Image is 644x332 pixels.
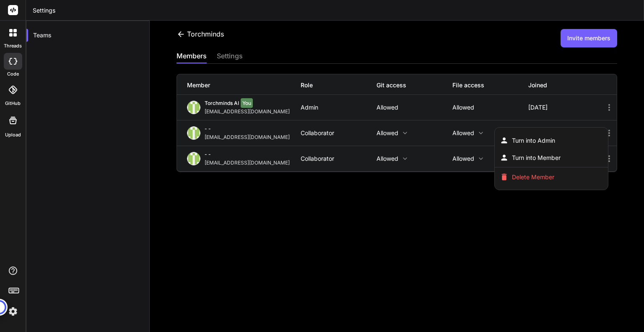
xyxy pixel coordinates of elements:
span: Turn into Admin [512,136,555,145]
label: code [7,71,19,78]
span: Turn into Member [512,154,561,162]
img: settings [6,304,20,319]
label: Upload [5,131,21,139]
span: Delete Member [512,173,554,181]
label: threads [4,42,22,50]
label: GitHub [5,100,21,107]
